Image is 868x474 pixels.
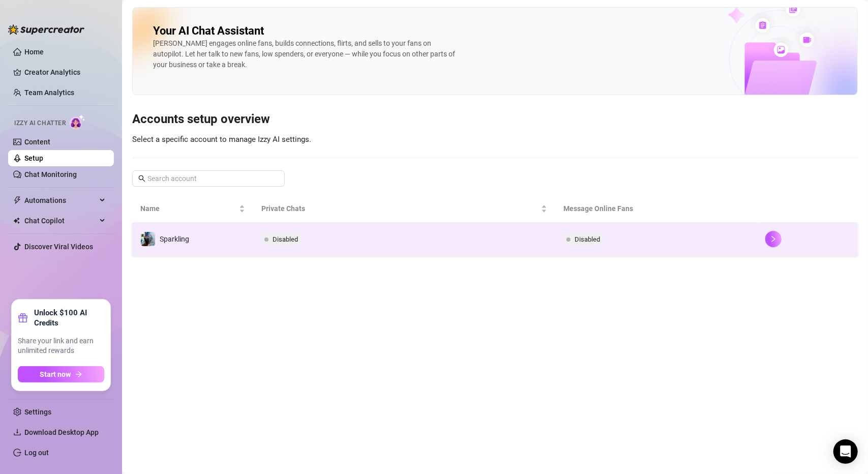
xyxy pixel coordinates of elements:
span: Private Chats [261,203,540,214]
img: Chat Copilot [13,217,20,224]
span: Share your link and earn unlimited rewards [18,336,104,356]
img: logo-BBDzfeDw.svg [8,24,84,35]
span: download [13,428,21,436]
span: Select a specific account to manage Izzy AI settings. [132,135,311,144]
a: Team Analytics [24,88,74,97]
h3: Accounts setup overview [132,111,858,128]
span: gift [18,313,28,323]
button: right [765,231,782,247]
a: Home [24,48,44,56]
span: Disabled [575,235,600,243]
th: Name [132,195,253,223]
div: [PERSON_NAME] engages online fans, builds connections, flirts, and sells to your fans on autopilo... [153,38,458,70]
span: Name [140,203,237,214]
a: Setup [24,154,43,162]
a: Log out [24,449,49,457]
th: Message Online Fans [555,195,757,223]
a: Chat Monitoring [24,170,77,179]
span: search [138,175,145,182]
img: Sparkling [141,232,155,246]
span: Download Desktop App [24,428,99,436]
a: Discover Viral Videos [24,243,93,251]
a: Content [24,138,50,146]
strong: Unlock $100 AI Credits [34,308,104,328]
th: Private Chats [253,195,556,223]
span: right [770,235,777,243]
span: Disabled [273,235,298,243]
span: Izzy AI Chatter [14,118,66,128]
span: Sparkling [160,235,189,243]
span: Automations [24,192,97,209]
button: Start nowarrow-right [18,366,104,382]
a: Settings [24,408,51,416]
span: thunderbolt [13,196,21,204]
img: AI Chatter [70,114,85,129]
span: arrow-right [75,371,82,378]
span: Chat Copilot [24,213,97,229]
div: Open Intercom Messenger [833,439,858,464]
a: Creator Analytics [24,64,106,80]
span: Start now [40,370,71,378]
input: Search account [147,173,271,184]
h2: Your AI Chat Assistant [153,24,264,38]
